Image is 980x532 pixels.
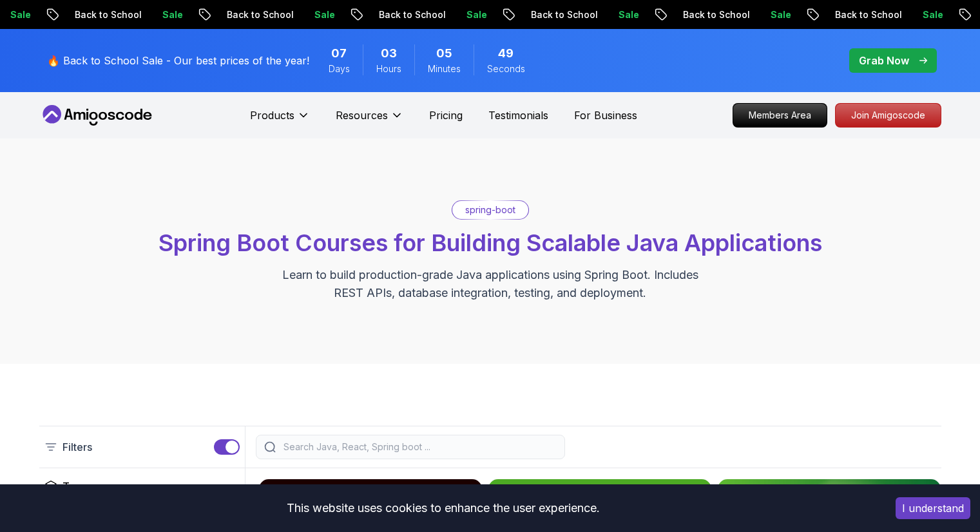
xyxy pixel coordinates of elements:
p: Sale [152,8,193,21]
p: Sale [304,8,345,21]
a: Testimonials [488,108,548,123]
p: Grab Now [859,53,909,68]
p: Back to School [369,8,456,21]
h2: Type [62,479,88,494]
p: Back to School [216,8,304,21]
p: Members Area [733,104,827,127]
button: Resources [336,108,403,133]
a: Members Area [733,103,827,128]
p: Sale [608,8,649,21]
p: Products [250,108,294,123]
div: This website uses cookies to enhance the user experience. [10,494,876,522]
p: Back to School [825,8,912,21]
a: Join Amigoscode [835,103,941,128]
p: Filters [62,439,92,455]
p: Back to School [521,8,608,21]
input: Search Java, React, Spring boot ... [281,441,557,453]
p: Resources [336,108,388,123]
span: 3 Hours [381,44,397,62]
p: Join Amigoscode [836,104,941,127]
span: Hours [376,62,401,75]
p: Back to School [673,8,760,21]
span: 5 Minutes [436,44,452,62]
span: 49 Seconds [498,44,514,62]
p: Sale [912,8,954,21]
button: Accept cookies [896,497,970,519]
p: Sale [760,8,802,21]
p: 🔥 Back to School Sale - Our best prices of the year! [47,53,309,68]
p: Learn to build production-grade Java applications using Spring Boot. Includes REST APIs, database... [274,266,707,302]
span: Spring Boot Courses for Building Scalable Java Applications [159,229,822,257]
p: Back to School [64,8,152,21]
span: Seconds [487,62,525,75]
a: For Business [574,108,637,123]
span: Days [329,62,350,75]
p: Sale [456,8,497,21]
span: 7 Days [331,44,347,62]
a: Pricing [429,108,463,123]
button: Products [250,108,310,133]
span: Minutes [428,62,461,75]
p: spring-boot [465,204,515,216]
